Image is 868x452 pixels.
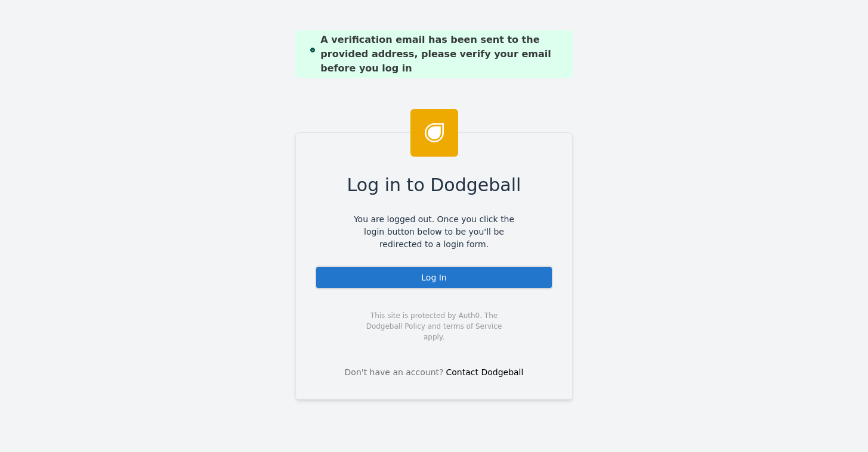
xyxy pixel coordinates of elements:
[345,213,523,251] span: You are logged out. Once you click the login button below to be you'll be redirected to a login f...
[446,367,524,377] a: Contact Dodgeball
[347,172,521,198] span: Log in to Dodgeball
[320,33,556,76] span: A verification email has been sent to the provided address, please verify your email before you l...
[315,266,553,289] div: Log In
[345,366,444,379] span: Don't have an account?
[356,310,512,342] span: This site is protected by Auth0. The Dodgeball Policy and terms of Service apply.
